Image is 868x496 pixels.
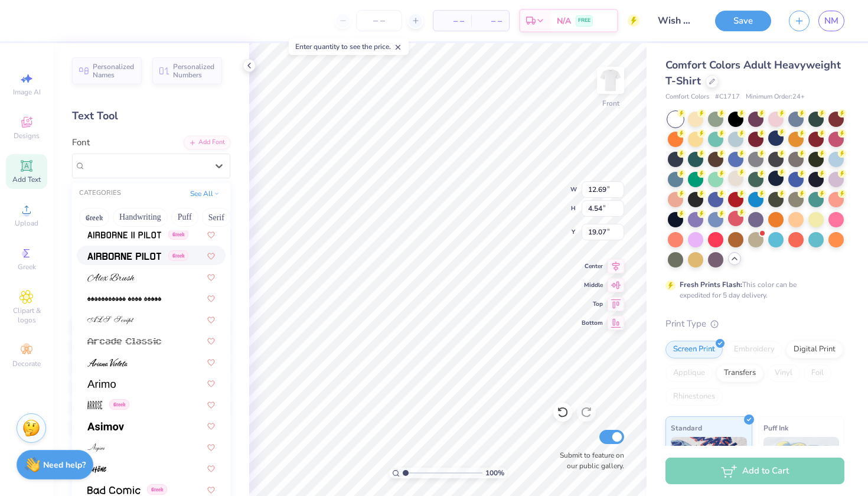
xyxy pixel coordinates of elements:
img: Arimo [87,380,116,388]
span: NM [824,14,838,28]
span: Greek [147,484,167,495]
strong: Fresh Prints Flash: [680,280,742,289]
span: Image AI [13,87,41,97]
span: Puff Ink [763,422,788,434]
span: Comfort Colors Adult Heavyweight T-Shirt [665,58,841,88]
img: Bad Comic [87,486,141,494]
span: Upload [15,218,38,228]
span: Standard [671,422,702,434]
div: Rhinestones [665,388,723,406]
div: Vinyl [767,364,800,382]
span: Greek [18,262,36,272]
span: Greek [109,399,129,410]
span: Top [582,300,603,308]
div: Digital Print [786,341,843,358]
label: Font [72,136,90,149]
span: Personalized Names [93,63,135,79]
img: ALS Script [87,316,134,324]
span: Comfort Colors [665,92,709,102]
img: Arrose [87,401,102,409]
img: Airborne Pilot [87,252,161,260]
div: Embroidery [726,341,782,358]
img: Airborne II Pilot [87,231,161,239]
img: Aspire [87,443,105,452]
div: Transfers [716,364,763,382]
div: Foil [804,364,831,382]
img: Front [599,68,622,92]
div: Enter quantity to see the price. [289,38,409,55]
img: Autone [87,465,106,473]
div: CATEGORIES [79,188,121,198]
span: FREE [578,17,590,25]
span: N/A [557,15,571,27]
button: Serif [202,208,231,227]
span: Greek [168,229,188,240]
button: Greek [79,208,109,227]
span: Bottom [582,319,603,327]
img: AlphaShapes xmas balls [87,295,161,303]
span: Minimum Order: 24 + [746,92,805,102]
strong: Need help? [43,459,86,471]
div: This color can be expedited for 5 day delivery. [680,279,825,301]
span: Middle [582,281,603,289]
label: Submit to feature on our public gallery. [553,450,624,471]
img: Puff Ink [763,437,840,496]
button: Puff [171,208,198,227]
button: Handwriting [113,208,168,227]
div: Add Font [184,136,230,149]
button: Save [715,11,771,31]
span: Greek [168,250,188,261]
img: Asimov [87,422,124,430]
div: Text Tool [72,108,230,124]
input: Untitled Design [648,9,706,32]
img: Ariana Violeta [87,358,128,367]
button: See All [187,188,223,200]
span: Add Text [12,175,41,184]
img: Alex Brush [87,273,135,282]
div: Screen Print [665,341,723,358]
span: # C1717 [715,92,740,102]
span: Center [582,262,603,270]
span: – – [440,15,464,27]
a: NM [818,11,844,31]
div: Front [602,98,619,109]
span: 100 % [485,468,504,478]
span: Designs [14,131,40,141]
span: – – [478,15,502,27]
span: Clipart & logos [6,306,47,325]
span: Personalized Numbers [173,63,215,79]
input: – – [356,10,402,31]
span: Decorate [12,359,41,368]
img: Standard [671,437,747,496]
div: Print Type [665,317,844,331]
img: Arcade Classic [87,337,161,345]
div: Applique [665,364,713,382]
